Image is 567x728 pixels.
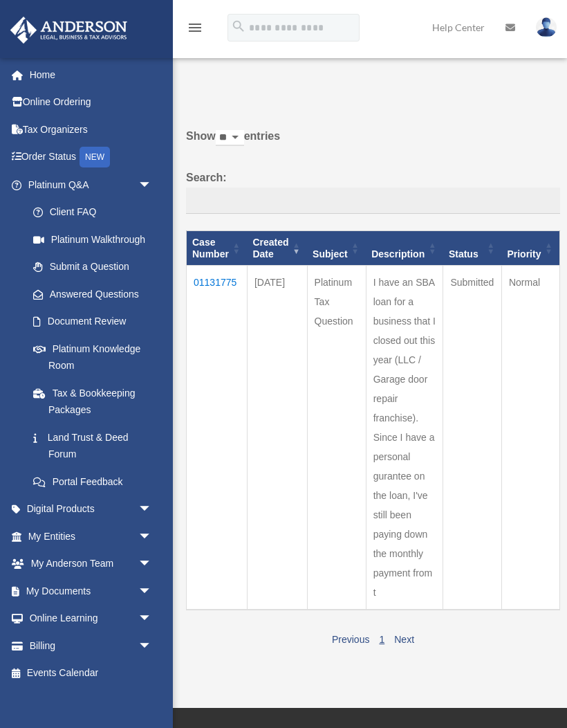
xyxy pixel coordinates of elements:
[247,266,307,610] td: [DATE]
[186,168,560,214] label: Search:
[10,495,173,523] a: Digital Productsarrow_drop_down
[10,632,173,659] a: Billingarrow_drop_down
[138,550,166,579] span: arrow_drop_down
[138,522,166,551] span: arrow_drop_down
[138,577,166,606] span: arrow_drop_down
[80,147,110,167] div: NEW
[10,89,173,116] a: Online Ordering
[19,379,166,424] a: Tax & Bookkeeping Packages
[138,632,166,660] span: arrow_drop_down
[19,253,166,281] a: Submit a Question
[19,308,166,336] a: Document Review
[19,424,166,468] a: Land Trust & Deed Forum
[501,230,559,266] th: Priority: activate to sort column ascending
[379,634,384,645] a: 1
[536,17,557,37] img: User Pic
[443,230,502,266] th: Status: activate to sort column ascending
[10,605,173,633] a: Online Learningarrow_drop_down
[6,17,131,44] img: Anderson Advisors Platinum Portal
[10,61,173,89] a: Home
[138,495,166,524] span: arrow_drop_down
[366,230,443,266] th: Description: activate to sort column ascending
[216,130,244,146] select: Showentries
[10,550,173,578] a: My Anderson Teamarrow_drop_down
[19,335,166,379] a: Platinum Knowledge Room
[366,266,443,610] td: I have an SBA loan for a business that I closed out this year (LLC / Garage door repair franchise...
[187,266,248,610] td: 01131775
[231,19,246,34] i: search
[10,171,166,199] a: Platinum Q&Aarrow_drop_down
[187,24,203,36] a: menu
[10,659,173,687] a: Events Calendar
[394,634,414,645] a: Next
[10,143,173,172] a: Order StatusNEW
[187,230,248,266] th: Case Number: activate to sort column ascending
[19,280,159,308] a: Answered Questions
[138,171,166,199] span: arrow_drop_down
[307,230,366,266] th: Subject: activate to sort column ascending
[332,634,369,645] a: Previous
[10,577,173,605] a: My Documentsarrow_drop_down
[247,230,307,266] th: Created Date: activate to sort column ascending
[501,266,559,610] td: Normal
[19,199,166,226] a: Client FAQ
[138,605,166,633] span: arrow_drop_down
[10,116,173,143] a: Tax Organizers
[187,19,203,36] i: menu
[10,522,173,550] a: My Entitiesarrow_drop_down
[186,127,560,160] label: Show entries
[186,188,560,214] input: Search:
[307,266,366,610] td: Platinum Tax Question
[19,468,166,495] a: Portal Feedback
[19,226,166,253] a: Platinum Walkthrough
[443,266,502,610] td: Submitted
